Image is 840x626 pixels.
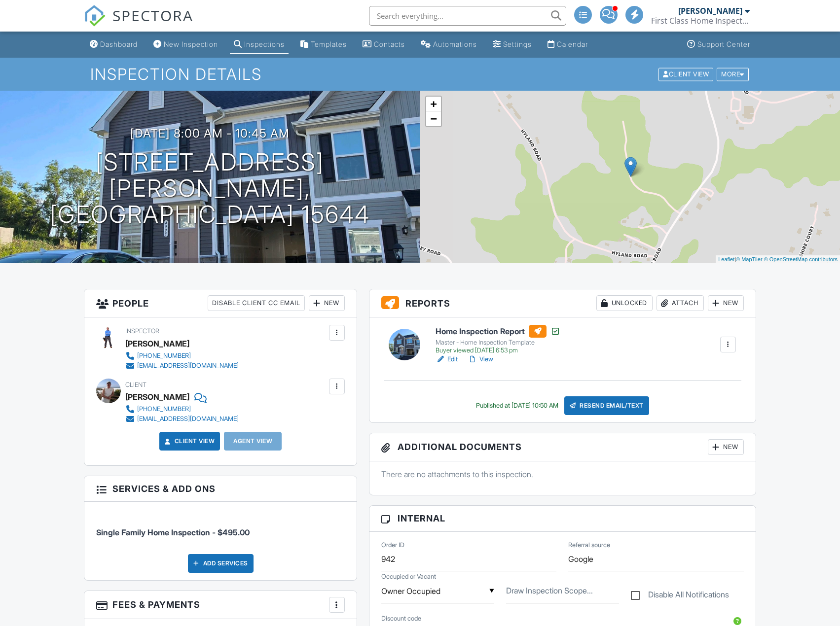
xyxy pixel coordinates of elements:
a: Client View [657,70,716,77]
div: [PERSON_NAME] [125,389,189,404]
a: Support Center [683,35,754,54]
a: Zoom out [426,111,441,126]
img: The Best Home Inspection Software - Spectora [84,5,106,27]
div: [PERSON_NAME] [125,336,189,351]
span: SPECTORA [112,5,193,26]
a: Dashboard [86,35,142,54]
a: © MapTiler [736,256,763,262]
a: [PHONE_NUMBER] [125,351,239,361]
li: Service: Single Family Home Inspection [96,509,345,546]
a: Inspections [230,35,289,54]
label: Discount code [381,614,421,623]
div: Inspections [244,40,285,48]
div: Dashboard [100,40,138,48]
div: [PHONE_NUMBER] [137,405,191,413]
div: Disable Client CC Email [208,295,305,311]
span: Client [125,381,146,388]
div: | [716,255,840,264]
a: Leaflet [718,256,734,262]
label: Referral source [568,541,610,550]
div: Support Center [697,40,750,48]
div: Buyer viewed [DATE] 6:53 pm [436,347,560,354]
div: Templates [311,40,347,48]
h1: [STREET_ADDRESS] [PERSON_NAME], [GEOGRAPHIC_DATA] 15644 [16,149,404,227]
h3: Services & Add ons [84,476,357,502]
a: [EMAIL_ADDRESS][DOMAIN_NAME] [125,414,239,424]
div: Master - Home Inspection Template [436,339,560,347]
h3: Internal [369,506,756,531]
div: Unlocked [596,295,653,311]
label: Order ID [381,541,404,550]
a: Edit [436,354,458,364]
h1: Inspection Details [90,66,750,83]
label: Disable All Notifications [631,590,729,602]
input: Search everything... [369,6,566,26]
a: New Inspection [149,35,222,54]
div: Attach [657,295,704,311]
div: Calendar [557,40,588,48]
div: New [708,295,744,311]
div: [PHONE_NUMBER] [137,352,191,360]
div: [PERSON_NAME] [678,6,742,16]
div: More [717,68,749,81]
a: Automations (Advanced) [417,35,481,54]
p: There are no attachments to this inspection. [381,469,744,480]
a: Zoom in [426,97,441,111]
div: New [708,439,744,455]
h3: People [84,289,357,317]
a: Templates [296,35,351,54]
a: [PHONE_NUMBER] [125,404,239,414]
div: Settings [503,40,532,48]
div: [EMAIL_ADDRESS][DOMAIN_NAME] [137,362,239,370]
h3: Reports [369,289,756,317]
a: Contacts [359,35,409,54]
h3: Fees & Payments [84,591,357,619]
div: [EMAIL_ADDRESS][DOMAIN_NAME] [137,415,239,423]
div: Add Services [188,554,254,573]
div: Client View [658,68,713,81]
label: Draw Inspection Scope of Work List [506,585,593,596]
a: SPECTORA [84,13,193,34]
div: Published at [DATE] 10:50 AM [476,402,558,410]
h3: [DATE] 8:00 am - 10:45 am [130,127,290,140]
div: Automations [433,40,477,48]
div: Resend Email/Text [564,396,649,415]
a: © OpenStreetMap contributors [764,256,838,262]
a: Settings [489,35,536,54]
a: Calendar [544,35,592,54]
span: Single Family Home Inspection - $495.00 [96,527,250,537]
span: Inspector [125,327,159,335]
a: [EMAIL_ADDRESS][DOMAIN_NAME] [125,361,239,371]
a: Client View [163,436,215,446]
h6: Home Inspection Report [436,325,560,338]
h3: Additional Documents [369,433,756,461]
div: Contacts [374,40,405,48]
div: New Inspection [164,40,218,48]
input: Draw Inspection Scope of Work List [506,579,619,603]
a: Home Inspection Report Master - Home Inspection Template Buyer viewed [DATE] 6:53 pm [436,325,560,354]
div: New [309,295,345,311]
label: Occupied or Vacant [381,572,436,581]
div: First Class Home Inspections, LLC [651,16,750,26]
a: View [468,354,493,364]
